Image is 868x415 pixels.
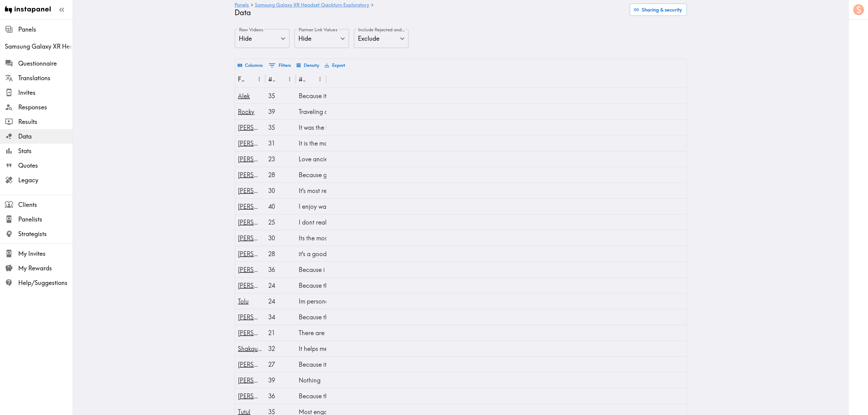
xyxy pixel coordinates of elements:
[294,29,349,48] div: Hide
[238,250,288,258] a: Jonathan
[299,357,323,372] div: Because it is a very good AI experience and i like it alot
[269,246,293,262] div: 28
[306,74,315,84] button: Sort
[235,2,249,8] a: Panels
[358,26,406,33] label: Include Rejected and Deleted Responses
[269,214,293,230] div: 25
[18,132,73,141] span: Data
[269,309,293,325] div: 34
[299,309,323,325] div: Because the benefits is innovative and appealing
[238,75,245,83] div: First Name
[238,313,288,321] a: Simon
[299,341,323,356] div: It helps me out a lot
[18,118,73,126] span: Results
[269,388,293,404] div: 36
[299,88,323,104] div: Because it is special
[18,74,73,82] span: Translations
[269,357,293,372] div: 27
[295,60,321,70] button: Density
[354,29,409,48] div: Exclude
[5,42,73,51] span: Samsung Galaxy XR Headset Quickturn Exploratory
[238,187,288,194] a: Chris
[630,4,687,16] button: Sharing & security
[269,262,293,277] div: 36
[238,297,249,305] a: Tolu
[299,75,306,83] div: #54 Please explain in a few words why you chose that experience as the one you prefer most.
[323,60,347,70] button: Export
[239,26,263,33] label: Raw Videos
[299,214,323,230] div: I dont really know much about it
[853,4,865,16] button: S
[276,74,285,84] button: Sort
[18,59,73,68] span: Questionnaire
[238,155,288,163] a: Ethan
[238,266,288,273] a: Lakeisha
[18,147,73,155] span: Stats
[238,124,288,131] a: Andrew
[299,262,323,277] div: Because i often use this product
[269,230,293,246] div: 30
[18,249,73,258] span: My Invites
[18,215,73,224] span: Panelists
[299,151,323,167] div: Love ancient history
[299,135,323,151] div: It is the most relevant experience to me.
[269,120,293,135] div: 35
[299,120,323,135] div: It was the best one for me and it means alot
[255,2,369,8] a: Samsung Galaxy XR Headset Quickturn Exploratory
[18,103,73,111] span: Responses
[269,278,293,293] div: 24
[269,199,293,214] div: 40
[299,26,338,33] label: Partner Link Values
[238,282,288,289] a: Matt
[255,74,264,84] button: Menu
[299,167,323,183] div: Because great experience
[238,92,250,100] a: Alek
[18,230,73,238] span: Strategists
[18,176,73,184] span: Legacy
[299,246,323,262] div: it's a good brand
[269,325,293,341] div: 21
[299,325,323,341] div: There are so many times in the past that I was stuck on a level in a game, and simple searches on...
[269,167,293,183] div: 28
[238,108,255,115] a: Rocky
[238,139,288,147] a: Aaron
[299,230,323,246] div: Its the most relatable experience
[238,171,288,179] a: Anthony
[18,161,73,170] span: Quotes
[238,376,288,384] a: Daniel
[238,329,288,337] a: Myla
[236,60,265,70] button: Select columns
[269,183,293,198] div: 30
[857,5,861,15] span: S
[269,341,293,356] div: 32
[269,135,293,151] div: 31
[18,279,73,287] span: Help/Suggestions
[269,104,293,119] div: 39
[299,293,323,309] div: Im personally a gaming fan so seeing that gaming option really seems smart to me
[315,74,325,84] button: Menu
[299,104,323,119] div: Traveling can be scary, job interviews are stressful, answering a question without interrupting i...
[238,218,288,226] a: Gelow
[269,293,293,309] div: 24
[299,199,323,214] div: I enjoy watching sports
[238,234,288,242] a: Brian
[238,345,266,352] a: Shakquille
[238,361,288,368] a: Kendra
[299,388,323,404] div: Because the gaming aspect sounds like a lot of fun
[267,60,293,71] button: Show filters
[238,392,288,400] a: Brittany
[269,75,275,83] div: #2 What is your age?
[18,25,73,34] span: Panels
[285,74,294,84] button: Menu
[269,88,293,104] div: 35
[245,74,255,84] button: Sort
[238,203,288,210] a: Edgar
[269,372,293,388] div: 39
[299,183,323,198] div: It's most relatable
[18,88,73,97] span: Invites
[299,372,323,388] div: Nothing
[235,8,625,17] h4: Data
[299,278,323,293] div: Because that experience is a better experience than the other options
[235,29,290,48] div: Hide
